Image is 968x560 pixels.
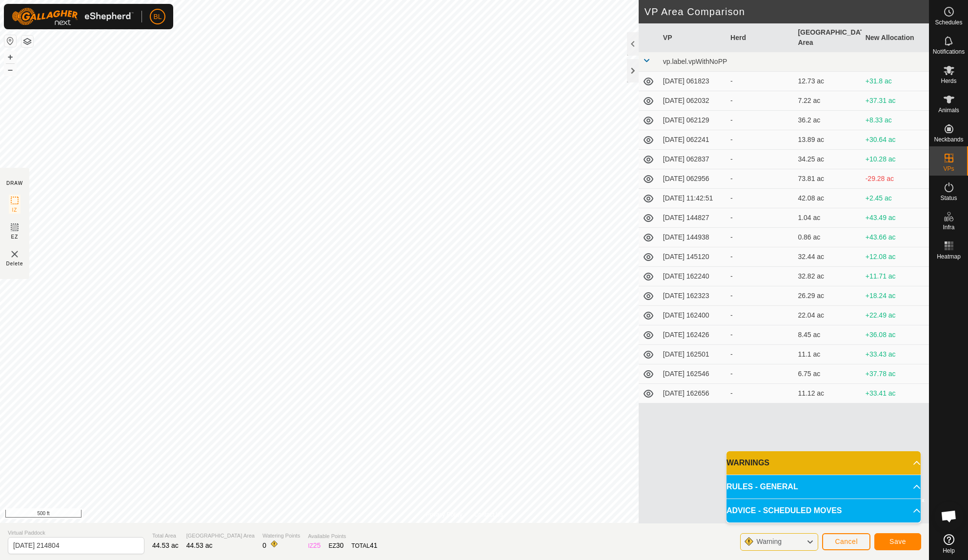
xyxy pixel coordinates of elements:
[186,541,213,549] span: 44.53 ac
[934,137,963,142] span: Neckbands
[313,541,321,549] span: 25
[862,111,929,130] td: +8.33 ac
[862,345,929,364] td: +33.43 ac
[726,23,794,52] th: Herd
[659,208,726,228] td: [DATE] 144827
[862,23,929,52] th: New Allocation
[730,115,790,125] div: -
[659,384,726,403] td: [DATE] 162656
[794,72,861,91] td: 12.73 ac
[730,349,790,360] div: -
[937,254,961,260] span: Heatmap
[794,189,861,208] td: 42.08 ac
[862,189,929,208] td: +2.45 ac
[794,384,861,403] td: 11.12 ac
[730,135,790,145] div: -
[794,364,861,384] td: 6.75 ac
[794,228,861,247] td: 0.86 ac
[794,23,861,52] th: [GEOGRAPHIC_DATA] Area
[756,538,782,545] span: Warning
[822,533,870,550] button: Cancel
[794,91,861,111] td: 7.22 ac
[726,451,921,475] p-accordion-header: WARNINGS
[426,510,463,519] a: Privacy Policy
[794,208,861,228] td: 1.04 ac
[659,364,726,384] td: [DATE] 162546
[862,325,929,345] td: +36.08 ac
[659,345,726,364] td: [DATE] 162501
[370,541,378,549] span: 41
[862,267,929,286] td: +11.71 ac
[6,260,23,267] span: Delete
[4,51,16,63] button: +
[730,330,790,340] div: -
[943,224,954,230] span: Infra
[328,540,343,551] div: EZ
[659,72,726,91] td: [DATE] 061823
[889,538,906,545] span: Save
[659,150,726,169] td: [DATE] 062837
[336,541,344,549] span: 30
[794,247,861,267] td: 32.44 ac
[943,548,955,554] span: Help
[730,252,790,262] div: -
[726,505,842,517] span: ADVICE - SCHEDULED MOVES
[659,247,726,267] td: [DATE] 145120
[835,538,858,545] span: Cancel
[659,130,726,150] td: [DATE] 062241
[794,169,861,189] td: 73.81 ac
[794,267,861,286] td: 32.82 ac
[794,345,861,364] td: 11.1 ac
[12,206,18,214] span: IZ
[862,306,929,325] td: +22.49 ac
[9,248,20,260] img: VP
[730,193,790,203] div: -
[730,369,790,379] div: -
[262,532,300,540] span: Watering Points
[730,174,790,184] div: -
[730,96,790,106] div: -
[862,228,929,247] td: +43.66 ac
[645,6,929,18] h2: VP Area Comparison
[862,247,929,267] td: +12.08 ac
[6,180,23,187] div: DRAW
[941,78,956,84] span: Herds
[794,130,861,150] td: 13.89 ac
[938,107,959,113] span: Animals
[874,533,921,550] button: Save
[862,364,929,384] td: +37.78 ac
[862,384,929,403] td: +33.41 ac
[730,271,790,281] div: -
[862,72,929,91] td: +31.8 ac
[152,532,179,540] span: Total Area
[929,530,968,558] a: Help
[659,169,726,189] td: [DATE] 062956
[659,286,726,306] td: [DATE] 162323
[935,20,962,25] span: Schedules
[862,169,929,189] td: -29.28 ac
[730,388,790,399] div: -
[794,150,861,169] td: 34.25 ac
[933,49,965,55] span: Notifications
[794,111,861,130] td: 36.2 ac
[659,228,726,247] td: [DATE] 144938
[308,540,321,551] div: IZ
[934,501,964,531] div: Open chat
[474,510,503,519] a: Contact Us
[186,532,255,540] span: [GEOGRAPHIC_DATA] Area
[730,310,790,320] div: -
[659,267,726,286] td: [DATE] 162240
[351,540,377,551] div: TOTAL
[726,457,769,469] span: WARNINGS
[726,499,921,522] p-accordion-header: ADVICE - SCHEDULED MOVES
[730,154,790,164] div: -
[659,111,726,130] td: [DATE] 062129
[862,130,929,150] td: +30.64 ac
[943,166,954,172] span: VPs
[659,189,726,208] td: [DATE] 11:42:51
[12,8,134,25] img: Gallagher Logo
[730,291,790,301] div: -
[726,475,921,499] p-accordion-header: RULES - GENERAL
[862,150,929,169] td: +10.28 ac
[659,325,726,345] td: [DATE] 162426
